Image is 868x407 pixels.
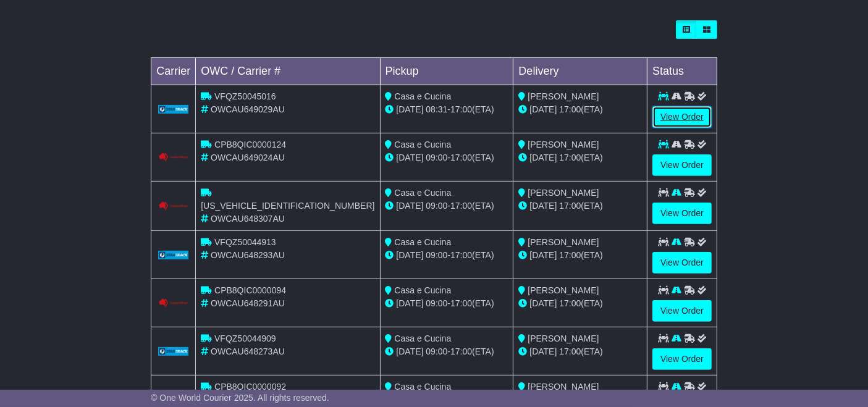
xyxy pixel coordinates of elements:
span: [PERSON_NAME] [528,140,599,149]
span: Casa e Cucina [394,91,451,101]
span: [PERSON_NAME] [528,237,599,247]
div: (ETA) [518,345,642,358]
img: Couriers_Please.png [158,201,189,211]
span: [DATE] [529,250,557,260]
div: (ETA) [518,199,642,212]
span: 17:00 [559,250,581,260]
td: Delivery [513,57,647,85]
span: VFQZ50044913 [214,237,276,247]
span: CPB8QIC0000124 [214,140,286,149]
span: VFQZ50045016 [214,91,276,101]
span: 17:00 [559,104,581,114]
span: [PERSON_NAME] [528,188,599,198]
span: 17:00 [450,250,472,260]
span: Casa e Cucina [394,188,451,198]
span: [PERSON_NAME] [528,285,599,295]
img: GetCarrierServiceLogo [158,298,189,308]
td: OWC / Carrier # [196,57,380,85]
span: [PERSON_NAME] [528,382,599,392]
span: 08:31 [426,104,447,114]
img: GetCarrierServiceLogo [158,153,189,162]
span: OWCAU648293AU [211,250,285,260]
span: 17:00 [559,346,581,356]
span: [DATE] [529,104,557,114]
div: - (ETA) [386,199,508,212]
span: 17:00 [559,201,581,211]
span: [DATE] [396,104,423,114]
span: 17:00 [559,298,581,308]
span: 17:00 [559,153,581,162]
td: Status [647,57,717,85]
div: (ETA) [518,103,642,116]
img: GetCarrierServiceLogo [158,251,189,259]
div: (ETA) [518,249,642,262]
div: (ETA) [518,151,642,164]
span: [DATE] [396,201,423,211]
span: OWCAU648273AU [211,346,285,356]
span: 17:00 [450,346,472,356]
td: Pickup [380,57,513,85]
img: GetCarrierServiceLogo [158,347,189,355]
td: Carrier [151,57,196,85]
div: - (ETA) [386,151,508,164]
span: [DATE] [529,201,557,211]
div: - (ETA) [386,103,508,116]
span: CPB8QIC0000094 [214,285,286,295]
a: View Order [652,203,712,224]
span: 17:00 [450,104,472,114]
span: Casa e Cucina [394,285,451,295]
span: [DATE] [396,250,423,260]
span: OWCAU649029AU [211,104,285,114]
span: Casa e Cucina [394,140,451,149]
a: View Order [652,252,712,274]
span: 09:00 [426,298,447,308]
span: OWCAU648307AU [211,214,285,224]
span: 17:00 [450,153,472,162]
span: [PERSON_NAME] [528,334,599,343]
span: VFQZ50044909 [214,334,276,343]
span: [DATE] [396,346,423,356]
span: © One World Courier 2025. All rights reserved. [151,393,329,403]
a: View Order [652,300,712,322]
a: View Order [652,154,712,176]
span: Casa e Cucina [394,382,451,392]
a: View Order [652,348,712,370]
span: OWCAU648291AU [211,298,285,308]
div: - (ETA) [386,249,508,262]
span: [PERSON_NAME] [528,91,599,101]
span: OWCAU649024AU [211,153,285,162]
span: [US_VEHICLE_IDENTIFICATION_NUMBER] [201,201,374,211]
span: 09:00 [426,201,447,211]
span: 09:00 [426,250,447,260]
span: Casa e Cucina [394,237,451,247]
img: GetCarrierServiceLogo [158,105,189,113]
span: 09:00 [426,153,447,162]
a: View Order [652,106,712,128]
span: 17:00 [450,298,472,308]
div: - (ETA) [386,297,508,310]
span: Casa e Cucina [394,334,451,343]
span: [DATE] [529,153,557,162]
span: 09:00 [426,346,447,356]
div: (ETA) [518,297,642,310]
span: [DATE] [529,298,557,308]
span: CPB8QIC0000092 [214,382,286,392]
div: - (ETA) [386,345,508,358]
span: [DATE] [396,153,423,162]
span: [DATE] [396,298,423,308]
span: 17:00 [450,201,472,211]
span: [DATE] [529,346,557,356]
